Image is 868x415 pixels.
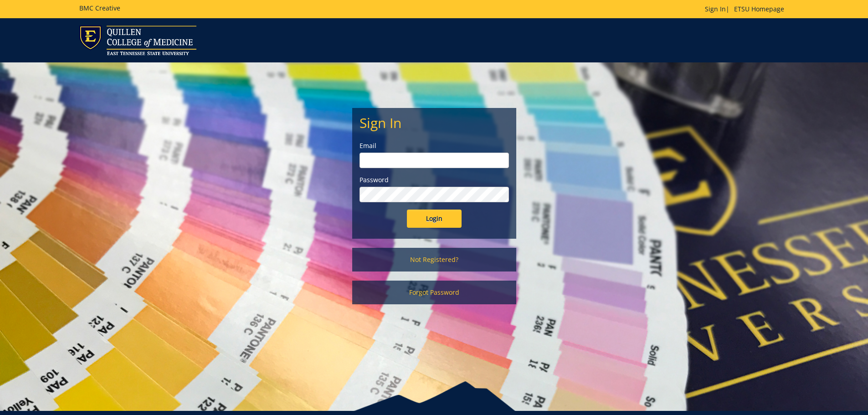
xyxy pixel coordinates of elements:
label: Email [360,141,509,150]
a: ETSU Homepage [729,5,789,13]
a: Sign In [705,5,726,13]
a: Not Registered? [352,248,516,272]
p: | [705,5,789,14]
img: ETSU logo [79,26,196,55]
h5: BMC Creative [79,5,120,11]
input: Login [407,210,462,228]
label: Password [360,175,509,184]
a: Forgot Password [352,281,516,304]
h2: Sign In [360,115,509,130]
